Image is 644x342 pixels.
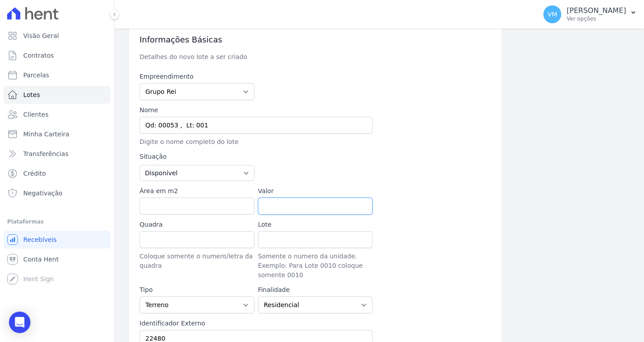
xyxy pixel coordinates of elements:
[140,106,373,115] label: Nome
[4,46,110,64] a: Contratos
[4,66,110,84] a: Parcelas
[4,184,110,202] a: Negativação
[7,216,107,227] div: Plataformas
[140,72,254,81] label: Empreendimento
[140,285,254,295] label: Tipo
[140,152,254,161] label: Situação
[547,11,557,17] span: VM
[4,231,110,249] a: Recebíveis
[4,250,110,268] a: Conta Hent
[140,186,254,196] label: Área em m2
[4,86,110,104] a: Lotes
[4,27,110,45] a: Visão Geral
[23,255,59,264] span: Conta Hent
[140,319,373,328] label: Identificador Externo
[567,15,626,22] p: Ver opções
[258,220,373,229] label: Lote
[23,51,54,60] span: Contratos
[23,71,49,80] span: Parcelas
[258,285,373,295] label: Finalidade
[23,235,57,244] span: Recebíveis
[23,130,69,139] span: Minha Carteira
[4,145,110,163] a: Transferências
[140,252,254,270] p: Coloque somente o numero/letra da quadra
[23,90,40,99] span: Lotes
[23,169,46,178] span: Crédito
[4,165,110,182] a: Crédito
[23,189,63,198] span: Negativação
[567,6,626,15] p: [PERSON_NAME]
[140,52,440,61] p: Detalhes do novo lote a ser criado
[258,186,373,196] label: Valor
[258,252,373,280] p: Somente o numero da unidade. Exemplo: Para Lote 0010 coloque somente 0010
[23,31,59,40] span: Visão Geral
[140,137,373,147] p: Digite o nome completo do lote
[23,149,68,158] span: Transferências
[140,220,254,229] label: Quadra
[23,110,48,119] span: Clientes
[140,34,491,45] h3: Informações Básicas
[536,2,644,27] button: VM [PERSON_NAME] Ver opções
[4,125,110,143] a: Minha Carteira
[9,312,30,333] div: Open Intercom Messenger
[4,106,110,123] a: Clientes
